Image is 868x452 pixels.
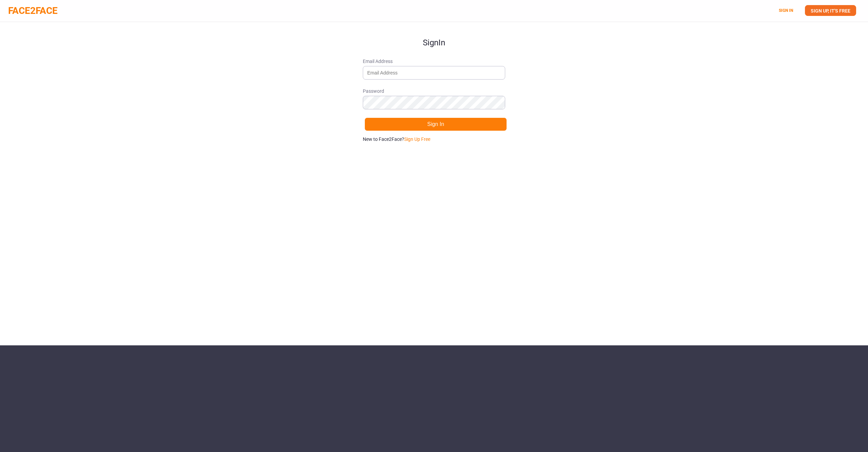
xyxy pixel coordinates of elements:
span: Email Address [363,58,505,65]
p: New to Face2Face? [363,136,505,143]
a: SIGN IN [779,8,793,13]
a: Sign Up Free [404,136,430,142]
input: Password [363,96,505,109]
h1: Sign In [363,22,505,47]
input: Email Address [363,66,505,80]
button: Sign In [364,117,507,131]
a: SIGN UP, IT'S FREE [805,5,856,16]
span: Password [363,88,505,94]
a: FACE2FACE [8,5,58,16]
